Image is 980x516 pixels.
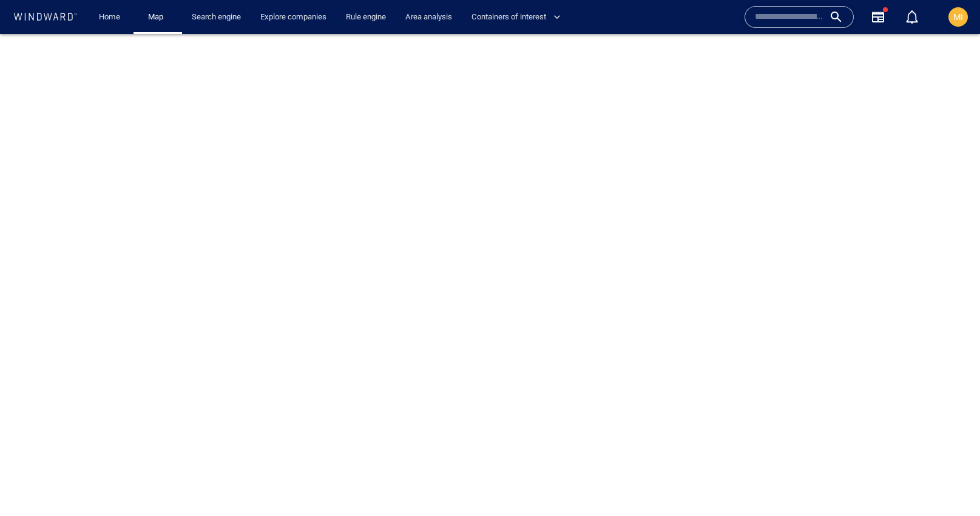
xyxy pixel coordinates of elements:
[953,12,963,22] span: MI
[138,7,177,28] button: Map
[905,10,919,24] div: Notification center
[928,461,971,507] iframe: Chat
[255,7,331,28] a: Explore companies
[400,7,457,28] a: Area analysis
[90,7,129,28] button: Home
[143,7,172,28] a: Map
[187,7,246,28] a: Search engine
[94,7,125,28] a: Home
[467,7,571,28] button: Containers of interest
[946,5,970,29] button: MI
[471,10,561,24] span: Containers of interest
[341,7,391,28] a: Rule engine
